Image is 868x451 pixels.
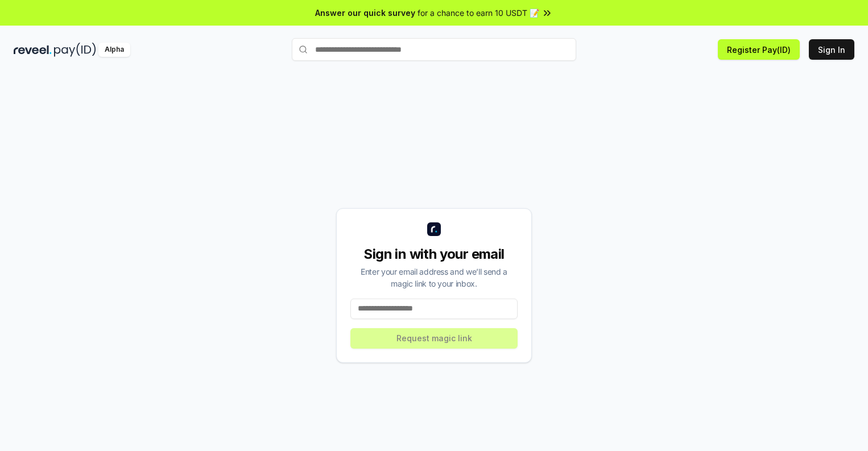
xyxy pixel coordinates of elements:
div: Sign in with your email [350,245,518,263]
div: Alpha [98,43,130,57]
img: pay_id [54,43,96,57]
img: logo_small [427,222,441,236]
span: Answer our quick survey [315,7,415,19]
span: for a chance to earn 10 USDT 📝 [418,7,539,19]
div: Enter your email address and we’ll send a magic link to your inbox. [350,266,518,289]
button: Sign In [809,39,854,60]
img: reveel_dark [14,43,52,57]
button: Register Pay(ID) [718,39,800,60]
